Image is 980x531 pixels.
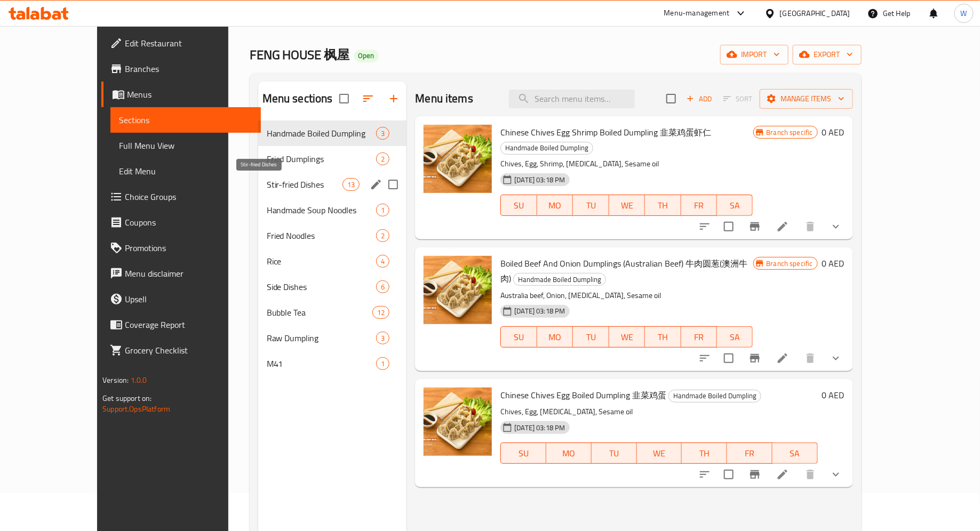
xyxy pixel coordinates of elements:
span: Open [354,51,379,60]
span: 1 [377,359,389,369]
span: WE [641,446,678,461]
div: Side Dishes6 [258,274,407,300]
span: Menus [127,88,252,101]
span: Boiled Beef And Onion Dumplings (Australian Beef) 牛肉圆葱(澳洲牛肉) [500,255,747,286]
a: Edit menu item [776,468,789,481]
a: Full Menu View [110,133,261,158]
span: TU [596,446,633,461]
button: delete [798,462,823,487]
span: Handmade Soup Noodles [267,204,377,216]
a: Menu disclaimer [101,261,261,286]
span: Handmade Boiled Dumpling [267,127,377,140]
span: Upsell [125,293,252,305]
span: 1 [377,205,389,215]
button: Add [682,91,716,107]
button: delete [798,214,823,239]
div: items [376,127,389,140]
div: Raw Dumpling3 [258,325,407,351]
span: SU [505,329,532,345]
button: Branch-specific-item [742,214,768,239]
span: MO [541,329,569,345]
button: MO [537,326,573,348]
span: Select to update [718,347,740,369]
div: Bubble Tea12 [258,300,407,325]
button: Branch-specific-item [742,345,768,371]
nav: Menu sections [258,116,407,381]
span: Sections [119,114,252,126]
span: W [961,7,967,19]
span: Promotions [125,242,252,254]
span: 12 [373,308,389,318]
div: Rice4 [258,248,407,274]
button: WE [637,442,682,464]
div: Handmade Soup Noodles1 [258,197,407,223]
a: Menus [101,82,261,107]
span: Coverage Report [125,318,252,331]
button: SA [772,442,818,464]
span: 13 [343,180,359,190]
span: FR [686,198,713,213]
a: Choice Groups [101,184,261,210]
span: Side Dishes [267,280,377,293]
span: Select to update [718,215,740,238]
div: items [376,357,389,370]
button: TU [573,195,609,216]
span: SU [505,198,532,213]
span: Stir-fried Dishes [267,178,342,191]
div: Handmade Boiled Dumpling [668,390,761,403]
p: Chives, Egg, Shrimp, [MEDICAL_DATA], Sesame oil [500,157,753,171]
button: TU [592,442,637,464]
span: Fried Dumplings [267,152,377,165]
span: Bubble Tea [267,306,372,319]
svg: Show Choices [830,352,842,365]
div: Fried Noodles [267,229,377,242]
span: Version: [102,373,129,387]
span: SU [505,446,542,461]
button: Branch-specific-item [742,462,768,487]
span: 4 [377,256,389,267]
a: Grocery Checklist [101,337,261,363]
button: show more [823,462,849,487]
div: Stir-fried Dishes13edit [258,172,407,197]
span: Branch specific [762,127,817,138]
button: Add section [381,86,407,111]
span: FENG HOUSE 枫屋 [250,43,350,67]
button: SA [717,195,753,216]
img: Chinese Chives Egg Boiled Dumpling 韭菜鸡蛋 [424,388,492,456]
span: Coupons [125,216,252,229]
a: Upsell [101,286,261,312]
span: Select section first [716,91,760,107]
span: Chinese Chives Egg Shrimp Boiled Dumpling 韭菜鸡蛋虾仁 [500,124,711,140]
div: items [376,204,389,216]
a: Branches [101,56,261,82]
span: Edit Restaurant [125,37,252,50]
button: sort-choices [692,462,718,487]
button: FR [727,442,772,464]
button: show more [823,345,849,371]
span: 2 [377,231,389,241]
span: Grocery Checklist [125,344,252,357]
div: Handmade Boiled Dumpling [513,273,606,286]
button: WE [609,195,645,216]
div: [GEOGRAPHIC_DATA] [780,7,850,19]
div: Handmade Boiled Dumpling3 [258,120,407,146]
p: Australia beef, Onion, [MEDICAL_DATA], Sesame oil [500,289,753,302]
span: M41 [267,357,377,370]
span: WE [614,198,641,213]
button: TH [682,442,727,464]
div: Fried Dumplings2 [258,146,407,172]
span: Branches [125,62,252,75]
span: Add item [682,91,716,107]
button: edit [368,176,384,192]
a: Edit Menu [110,158,261,184]
span: Edit Menu [119,165,252,178]
div: items [372,306,389,319]
a: Edit Restaurant [101,30,261,56]
button: SU [500,326,537,348]
button: MO [546,442,592,464]
span: [DATE] 03:18 PM [510,175,569,185]
a: Coverage Report [101,312,261,337]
